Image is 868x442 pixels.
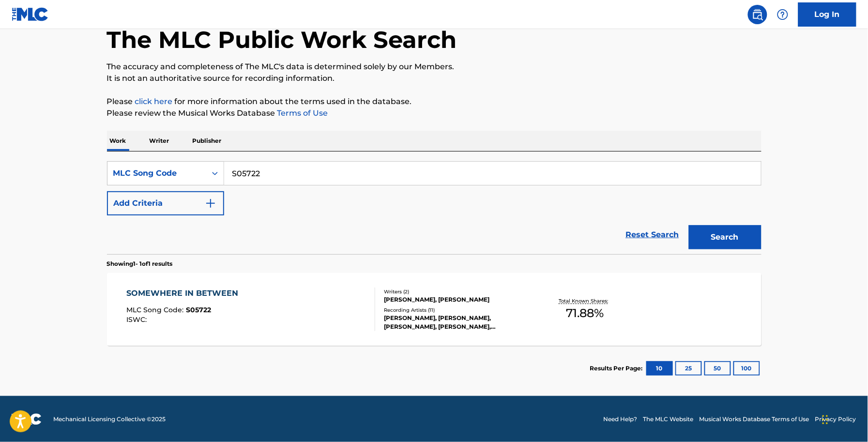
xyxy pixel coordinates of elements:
p: Publisher [190,131,225,151]
div: [PERSON_NAME], [PERSON_NAME] [384,295,531,304]
img: 9d2ae6d4665cec9f34b9.svg [205,198,216,209]
div: [PERSON_NAME], [PERSON_NAME], [PERSON_NAME], [PERSON_NAME], [PERSON_NAME] [384,314,531,331]
p: Please review the Musical Works Database [107,107,761,119]
img: logo [12,413,42,425]
img: help [777,9,789,20]
span: 71.88 % [566,305,604,322]
a: Privacy Policy [815,415,856,424]
div: Drag [822,405,828,434]
button: Add Criteria [107,191,224,215]
h1: The MLC Public Work Search [107,25,457,54]
a: Public Search [748,5,767,24]
div: Help [773,5,792,24]
p: The accuracy and completeness of The MLC's data is determined solely by our Members. [107,61,761,73]
a: Reset Search [621,224,684,245]
span: ISWC : [126,315,149,324]
span: Mechanical Licensing Collective © 2025 [53,415,166,424]
p: Total Known Shares: [559,297,611,305]
button: 100 [733,361,760,376]
button: 25 [675,361,702,376]
div: Recording Artists ( 11 ) [384,306,531,314]
img: search [752,9,763,20]
p: Writer [147,131,172,151]
span: S05722 [186,305,211,314]
a: Log In [798,2,856,27]
div: Writers ( 2 ) [384,288,531,295]
p: It is not an authoritative source for recording information. [107,73,761,84]
a: Need Help? [604,415,638,424]
p: Work [107,131,129,151]
form: Search Form [107,161,761,254]
iframe: Chat Widget [820,396,868,442]
button: Search [689,225,761,249]
button: 10 [646,361,673,376]
a: SOMEWHERE IN BETWEENMLC Song Code:S05722ISWC:Writers (2)[PERSON_NAME], [PERSON_NAME]Recording Art... [107,273,761,346]
p: Results Per Page: [590,364,645,373]
img: MLC Logo [12,7,49,21]
a: The MLC Website [643,415,694,424]
a: Terms of Use [275,108,328,118]
span: MLC Song Code : [126,305,186,314]
a: Musical Works Database Terms of Use [700,415,809,424]
div: SOMEWHERE IN BETWEEN [126,288,243,299]
p: Please for more information about the terms used in the database. [107,96,761,107]
button: 50 [704,361,731,376]
div: MLC Song Code [113,168,200,179]
p: Showing 1 - 1 of 1 results [107,259,173,268]
a: click here [135,97,173,106]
